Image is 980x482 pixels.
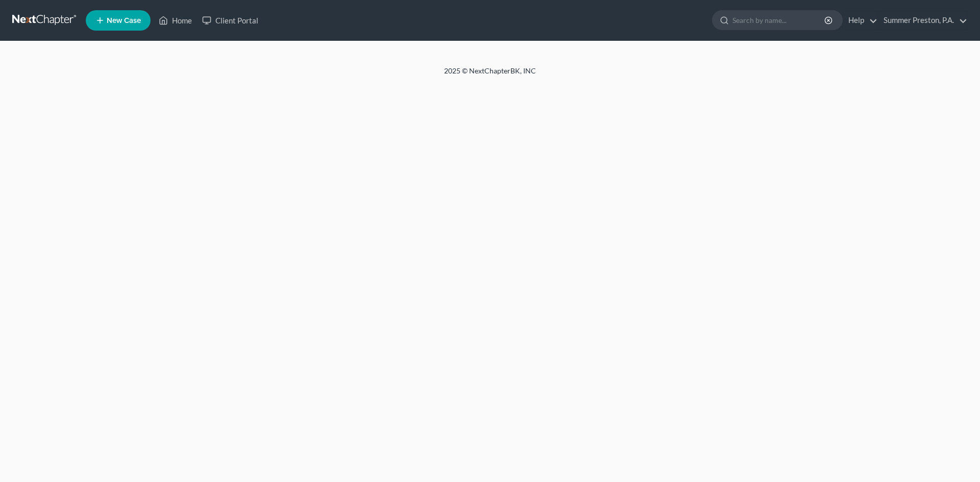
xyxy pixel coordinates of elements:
[843,11,877,30] a: Help
[199,66,781,84] div: 2025 © NextChapterBK, INC
[197,11,263,30] a: Client Portal
[878,11,967,30] a: Summer Preston, P.A.
[107,17,141,24] span: New Case
[154,11,197,30] a: Home
[732,11,826,30] input: Search by name...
